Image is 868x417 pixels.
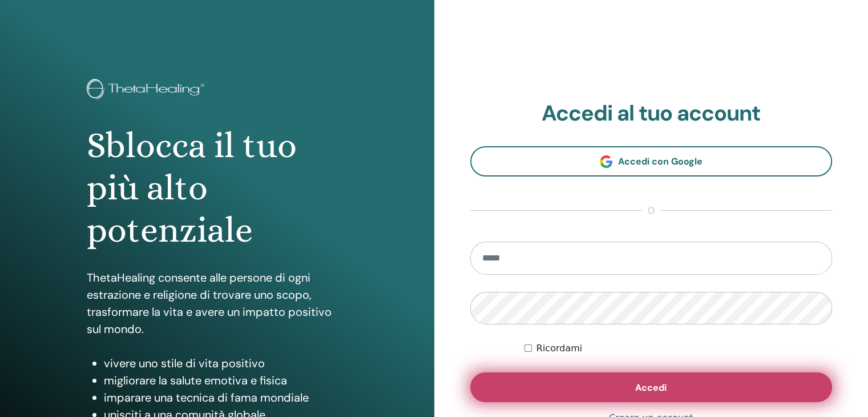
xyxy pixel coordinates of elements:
[470,101,833,127] h2: Accedi al tuo account
[87,125,348,252] h1: Sblocca il tuo più alto potenziale
[470,372,833,402] button: Accedi
[635,382,667,394] span: Accedi
[536,342,582,355] label: Ricordami
[618,155,703,167] span: Accedi con Google
[104,372,348,389] li: migliorare la salute emotiva e fisica
[524,342,832,355] div: Keep me authenticated indefinitely or until I manually logout
[470,146,833,177] a: Accedi con Google
[642,204,660,218] span: o
[104,355,348,372] li: vivere uno stile di vita positivo
[87,269,348,338] p: ThetaHealing consente alle persone di ogni estrazione e religione di trovare uno scopo, trasforma...
[104,389,348,406] li: imparare una tecnica di fama mondiale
